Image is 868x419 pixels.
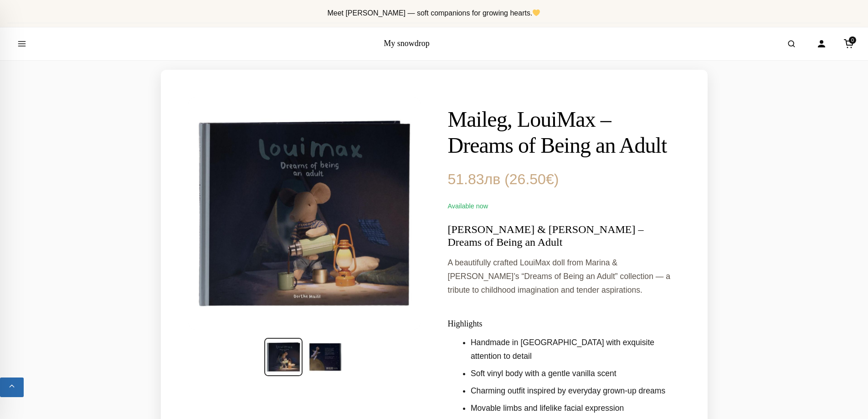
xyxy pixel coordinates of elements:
[839,34,859,54] a: Cart
[509,171,554,187] span: 26.50
[448,319,680,329] h3: Highlights
[384,39,430,48] a: My snowdrop
[448,256,680,297] p: A beautifully crafted LouiMax doll from Marina & [PERSON_NAME]’s “Dreams of Being an Adult” colle...
[327,9,540,17] span: Meet [PERSON_NAME] — soft companions for growing hearts.
[188,97,421,330] img: Maileg, LouiMax – Dreams of Being an Adult - Product Image
[471,336,680,363] li: Handmade in [GEOGRAPHIC_DATA] with exquisite attention to detail
[7,4,861,23] div: Announcement
[307,339,344,375] img: Maileg, LouiMax – Dreams of Being an Adult - Gallery Image
[448,202,488,210] span: Available now
[484,171,501,187] span: лв
[448,223,680,249] h2: [PERSON_NAME] & [PERSON_NAME] – Dreams of Being an Adult
[812,34,832,54] a: Account
[849,36,856,44] span: 0
[533,9,540,16] img: 💛
[471,402,680,415] li: Movable limbs and lifelike facial expression
[448,171,501,187] span: 51.83
[448,106,680,159] h1: Maileg, LouiMax – Dreams of Being an Adult
[264,338,303,376] img: Maileg, LouiMax – Dreams of Being an Adult - Main Image
[9,31,35,57] button: Open menu
[779,31,804,57] button: Open search
[504,171,559,187] span: ( )
[471,384,680,398] li: Charming outfit inspired by everyday grown-up dreams
[546,171,554,187] span: €
[471,367,680,381] li: Soft vinyl body with a gentle vanilla scent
